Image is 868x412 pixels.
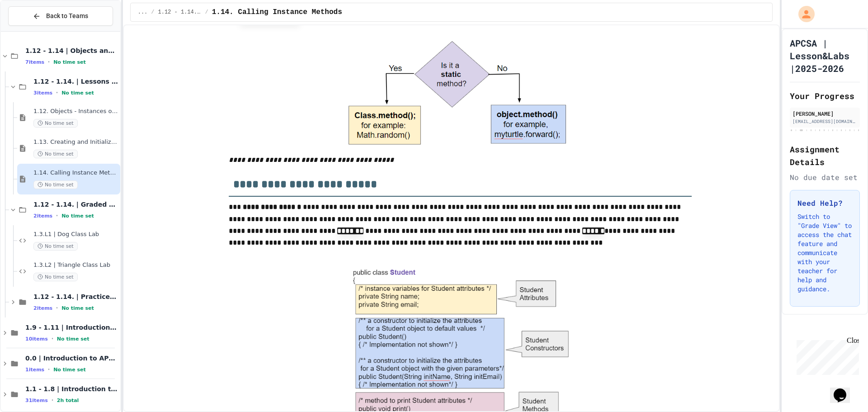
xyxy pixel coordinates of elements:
span: No time set [33,150,78,158]
span: 1.12 - 1.14. | Practice Labs [33,293,118,301]
div: My Account [789,4,817,24]
span: 1.12 - 1.14. | Graded Labs [33,200,118,208]
div: No due date set [790,172,860,183]
p: Switch to "Grade View" to access the chat feature and communicate with your teacher for help and ... [797,212,852,294]
span: 1.3.L1 | Dog Class Lab [33,231,118,238]
span: • [52,397,53,404]
span: 31 items [25,398,48,403]
span: No time set [33,119,78,128]
span: 3 items [33,90,52,96]
span: 2h total [57,398,79,403]
h1: APCSA | Lesson&Labs |2025-2026 [790,37,860,75]
span: • [52,335,53,342]
span: 1.14. Calling Instance Methods [33,169,118,177]
span: No time set [61,213,94,219]
div: [PERSON_NAME] [793,109,857,118]
div: [EMAIL_ADDRESS][DOMAIN_NAME] [793,118,857,125]
iframe: chat widget [793,336,859,375]
span: • [56,212,58,219]
span: 10 items [25,336,48,342]
span: ... [138,9,148,16]
span: No time set [57,336,90,342]
span: 2 items [33,305,52,311]
span: Back to Teams [46,11,88,21]
span: / [205,9,208,16]
span: 7 items [25,59,44,65]
span: 1.1 - 1.8 | Introduction to Java [25,385,118,393]
span: • [48,366,50,373]
span: • [56,304,58,312]
span: 1.9 - 1.11 | Introduction to Methods [25,323,118,331]
span: 1.3.L2 | Triangle Class Lab [33,261,118,269]
span: No time set [53,59,86,65]
span: No time set [33,180,78,189]
button: Back to Teams [8,6,113,26]
span: • [48,58,50,66]
span: 1 items [25,367,44,373]
span: No time set [33,242,78,251]
span: 1.14. Calling Instance Methods [212,7,342,18]
span: • [56,89,58,96]
h2: Your Progress [790,90,860,102]
h2: Assignment Details [790,143,860,168]
iframe: chat widget [830,376,859,403]
span: No time set [61,90,94,96]
div: Chat with us now!Close [4,4,62,57]
span: No time set [53,367,86,373]
span: 2 items [33,213,52,219]
span: 1.12 - 1.14. | Lessons and Notes [158,9,202,16]
span: 1.12. Objects - Instances of Classes [33,108,118,115]
span: 1.12 - 1.14 | Objects and Instances of Classes [25,47,118,55]
span: 1.12 - 1.14. | Lessons and Notes [33,77,118,85]
span: 1.13. Creating and Initializing Objects: Constructors [33,138,118,146]
span: / [151,9,154,16]
h3: Need Help? [797,198,852,208]
span: No time set [33,273,78,281]
span: 0.0 | Introduction to APCSA [25,354,118,362]
span: No time set [61,305,94,311]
